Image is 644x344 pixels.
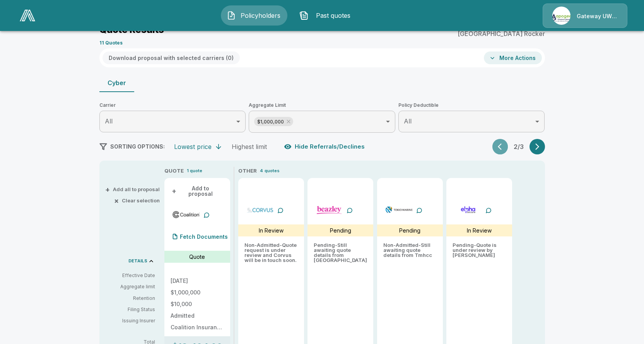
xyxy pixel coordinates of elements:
[174,143,212,151] div: Lowest price
[114,198,119,203] span: ×
[171,325,224,330] p: Coalition Insurance Solutions
[238,167,257,175] p: OTHER
[105,117,113,125] span: All
[171,278,224,284] p: [DATE]
[171,301,224,307] p: $10,000
[221,5,287,26] button: Policyholders IconPolicyholders
[246,204,274,216] img: corvuscybersurplus
[105,187,110,192] span: +
[404,117,412,125] span: All
[128,259,147,263] p: DETAILS
[171,184,224,198] button: +Add to proposal
[187,168,202,174] p: 1 quote
[107,187,160,192] button: +Add all to proposal
[315,204,343,216] img: beazleycyber
[180,234,228,240] p: Fetch Documents
[106,295,155,302] p: Retention
[171,313,224,318] p: Admitted
[99,25,164,34] p: Quote Results
[239,11,282,20] span: Policyholders
[282,139,368,154] button: Hide Referrals/Declines
[172,209,200,220] img: coalitioncyberadmitted
[171,290,224,295] p: $1,000,000
[232,143,267,151] div: Highest limit
[254,117,287,126] span: $1,000,000
[265,168,280,174] p: quotes
[99,74,134,92] button: Cyber
[458,31,545,37] p: [GEOGRAPHIC_DATA] Rocker
[260,168,263,174] p: 4
[312,11,354,20] span: Past quotes
[399,226,420,234] p: Pending
[20,10,35,21] img: AA Logo
[484,51,542,64] button: More Actions
[106,283,155,290] p: Aggregate limit
[259,226,284,234] p: In Review
[330,226,351,234] p: Pending
[385,204,413,216] img: tmhcccyber
[299,11,309,20] img: Past quotes Icon
[99,101,246,109] span: Carrier
[244,243,298,263] p: Non-Admitted - Quote request is under review and Corvus will be in touch soon.
[164,167,184,175] p: QUOTE
[511,144,526,150] p: 2 / 3
[102,51,240,64] button: Download proposal with selected carriers (0)
[99,41,123,45] p: 11 Quotes
[383,243,437,258] p: Non-Admitted - Still awaiting quote details from Tmhcc
[314,243,367,263] p: Pending - Still awaiting quote details from [GEOGRAPHIC_DATA]
[467,226,492,234] p: In Review
[454,204,482,216] img: elphacyberstandard
[254,117,293,126] div: $1,000,000
[227,11,236,20] img: Policyholders Icon
[249,101,395,109] span: Aggregate Limit
[106,272,155,279] p: Effective Date
[106,317,155,324] p: Issuing Insurer
[398,101,545,109] span: Policy Deductible
[189,253,205,261] p: Quote
[172,188,176,194] span: +
[110,143,165,150] span: SORTING OPTIONS:
[106,306,155,313] p: Filing Status
[453,243,506,258] p: Pending - Quote is under review by [PERSON_NAME]
[116,198,160,203] button: ×Clear selection
[294,5,360,26] button: Past quotes IconPast quotes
